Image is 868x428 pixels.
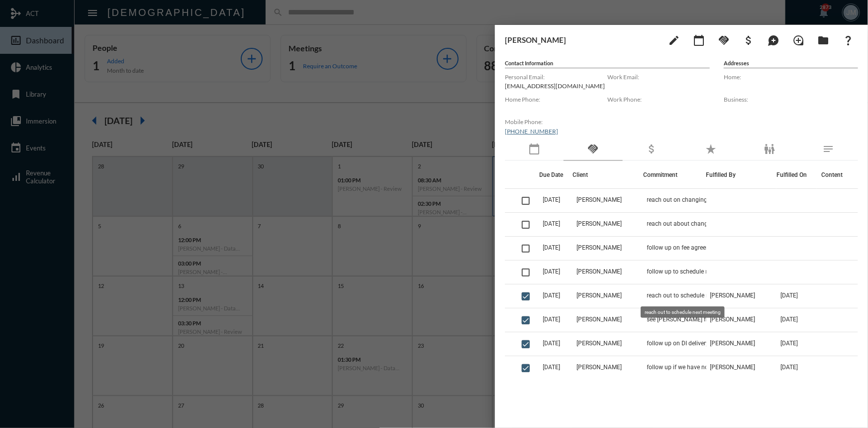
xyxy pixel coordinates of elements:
[780,364,798,371] span: [DATE]
[505,96,607,103] label: Home Phone:
[543,244,561,251] span: [DATE]
[823,143,835,155] mat-icon: notes
[643,161,706,189] th: Commitment
[714,30,734,50] button: Add Commitment
[743,34,755,46] mat-icon: attach_money
[764,143,775,155] mat-icon: family_restroom
[718,34,730,46] mat-icon: handshake
[710,292,756,299] span: [PERSON_NAME]
[813,30,833,50] button: Archives
[780,340,798,347] span: [DATE]
[577,196,622,203] span: [PERSON_NAME]
[817,34,829,46] mat-icon: folder
[505,73,607,81] label: Personal Email:
[710,340,756,347] span: [PERSON_NAME]
[505,35,659,44] h3: [PERSON_NAME]
[543,316,561,323] span: [DATE]
[577,364,622,371] span: [PERSON_NAME]
[817,161,858,189] th: Content
[577,292,622,299] span: [PERSON_NAME]
[668,34,680,46] mat-icon: edit
[764,30,783,50] button: Add Mention
[505,60,710,68] h5: Contact Information
[505,118,607,126] label: Mobile Phone:
[539,161,573,189] th: Due Date
[505,82,607,90] p: [EMAIL_ADDRESS][DOMAIN_NAME]
[739,30,759,50] button: Add Business
[543,340,561,347] span: [DATE]
[647,340,746,347] span: follow up on DI delivery requirements
[647,268,728,275] span: follow up to schedule meeting
[647,244,747,251] span: follow up on fee agreement, contact card, confidentiality agreement, DI delivery requirements. On...
[577,244,622,251] span: [PERSON_NAME]
[780,292,798,299] span: [DATE]
[706,161,776,189] th: Fulfilled By
[693,34,705,46] mat-icon: calendar_today
[710,364,756,371] span: [PERSON_NAME]
[710,316,756,323] span: [PERSON_NAME]
[842,34,854,46] mat-icon: question_mark
[647,220,747,227] span: reach out about changing banking info
[607,96,710,103] label: Work Phone:
[780,316,798,323] span: [DATE]
[543,364,561,371] span: [DATE]
[505,128,558,135] a: [PHONE_NUMBER]
[646,143,658,155] mat-icon: attach_money
[724,73,858,81] label: Home:
[768,34,779,46] mat-icon: maps_ugc
[792,34,804,46] mat-icon: loupe
[577,268,622,275] span: [PERSON_NAME]
[647,364,747,371] span: follow up if we have not rec'd the DI requirements
[543,220,561,227] span: [DATE]
[776,161,817,189] th: Fulfilled On
[573,161,643,189] th: Client
[724,96,858,103] label: Business:
[543,292,561,299] span: [DATE]
[641,306,725,318] div: reach out to schedule next meeting
[577,316,622,323] span: [PERSON_NAME]
[724,60,858,68] h5: Addresses
[647,292,741,299] span: reach out to schedule next meeting
[543,196,561,203] span: [DATE]
[664,30,684,50] button: edit person
[577,220,622,227] span: [PERSON_NAME]
[689,30,709,50] button: Add meeting
[705,143,717,155] mat-icon: star_rate
[528,143,540,155] mat-icon: calendar_today
[788,30,808,50] button: Add Introduction
[607,73,710,81] label: Work Email:
[647,196,731,203] span: reach out on changing address
[543,268,561,275] span: [DATE]
[587,143,599,155] mat-icon: handshake
[838,30,858,50] button: What If?
[577,340,622,347] span: [PERSON_NAME]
